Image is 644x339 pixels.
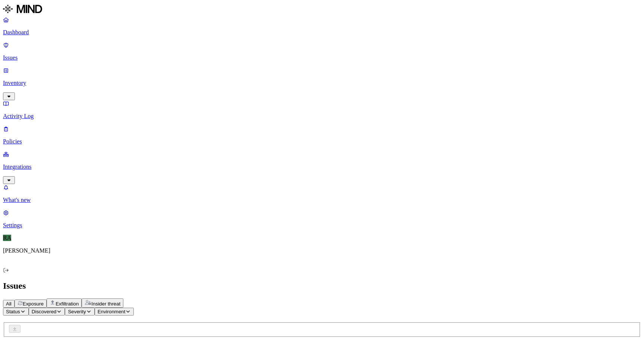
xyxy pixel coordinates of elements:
span: Discovered [32,309,57,314]
h2: Issues [3,281,641,291]
a: MIND [3,3,641,16]
a: Integrations [3,151,641,183]
a: Dashboard [3,16,641,36]
p: Policies [3,138,641,145]
span: All [6,301,12,307]
p: Settings [3,222,641,229]
span: Status [6,309,20,314]
p: Issues [3,54,641,61]
span: Exposure [23,301,44,307]
p: Dashboard [3,29,641,36]
a: Policies [3,126,641,145]
a: What's new [3,184,641,203]
p: Activity Log [3,113,641,120]
p: Inventory [3,80,641,86]
span: Exfiltration [56,301,79,307]
a: Inventory [3,67,641,99]
p: Integrations [3,164,641,170]
span: Environment [98,309,126,314]
p: What's new [3,197,641,203]
img: MIND [3,3,42,15]
a: Issues [3,42,641,61]
span: RA [3,235,11,241]
a: Settings [3,209,641,229]
a: Activity Log [3,100,641,120]
span: Severity [68,309,86,314]
span: Insider threat [91,301,120,307]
